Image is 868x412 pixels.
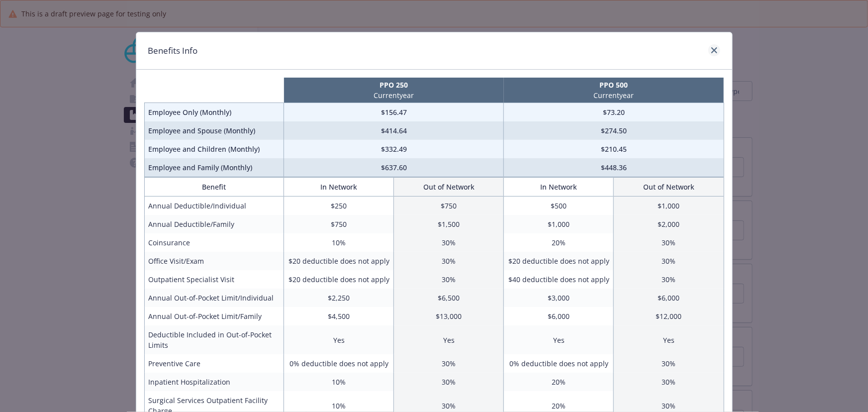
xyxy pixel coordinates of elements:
td: 0% deductible does not apply [504,354,614,373]
td: 20% [504,233,614,252]
td: $332.49 [284,140,504,158]
td: $2,000 [614,215,724,233]
td: $12,000 [614,307,724,325]
td: Yes [504,325,614,354]
th: In Network [284,178,394,197]
td: $274.50 [504,121,724,140]
td: $750 [394,197,504,215]
td: $250 [284,197,394,215]
td: $500 [504,197,614,215]
td: Yes [614,325,724,354]
td: 30% [394,354,504,373]
td: $3,000 [504,289,614,307]
td: Outpatient Specialist Visit [144,270,284,289]
td: 30% [394,373,504,391]
td: Yes [284,325,394,354]
td: 30% [394,252,504,270]
td: $414.64 [284,121,504,140]
th: Out of Network [394,178,504,197]
td: 30% [394,270,504,289]
td: $156.47 [284,103,504,122]
th: intentionally left blank [144,78,284,103]
td: $4,500 [284,307,394,325]
td: $6,500 [394,289,504,307]
td: $20 deductible does not apply [284,252,394,270]
td: $6,000 [504,307,614,325]
td: Employee Only (Monthly) [144,103,284,122]
td: Annual Out-of-Pocket Limit/Individual [144,289,284,307]
td: $750 [284,215,394,233]
p: PPO 500 [506,80,722,90]
td: $2,250 [284,289,394,307]
th: In Network [504,178,614,197]
td: Employee and Children (Monthly) [144,140,284,158]
td: Deductible Included in Out-of-Pocket Limits [144,325,284,354]
td: $1,000 [614,197,724,215]
td: 30% [614,270,724,289]
td: Office Visit/Exam [144,252,284,270]
td: $20 deductible does not apply [504,252,614,270]
p: PPO 250 [286,80,502,90]
td: $448.36 [504,158,724,177]
td: Annual Out-of-Pocket Limit/Family [144,307,284,325]
td: 10% [284,233,394,252]
td: $637.60 [284,158,504,177]
p: Current year [506,90,722,101]
td: Coinsurance [144,233,284,252]
td: Annual Deductible/Individual [144,197,284,215]
td: $1,500 [394,215,504,233]
td: $6,000 [614,289,724,307]
td: 30% [614,354,724,373]
td: 10% [284,373,394,391]
p: Current year [286,90,502,101]
th: Out of Network [614,178,724,197]
td: 20% [504,373,614,391]
td: $40 deductible does not apply [504,270,614,289]
td: $210.45 [504,140,724,158]
td: 30% [394,233,504,252]
td: Annual Deductible/Family [144,215,284,233]
td: 0% deductible does not apply [284,354,394,373]
a: close [708,44,720,56]
td: Employee and Spouse (Monthly) [144,121,284,140]
th: Benefit [144,178,284,197]
td: 30% [614,233,724,252]
td: Yes [394,325,504,354]
td: $73.20 [504,103,724,122]
td: 30% [614,373,724,391]
h1: Benefits Info [148,44,198,57]
td: 30% [614,252,724,270]
td: $13,000 [394,307,504,325]
td: Employee and Family (Monthly) [144,158,284,177]
td: Inpatient Hospitalization [144,373,284,391]
td: $1,000 [504,215,614,233]
td: Preventive Care [144,354,284,373]
td: $20 deductible does not apply [284,270,394,289]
